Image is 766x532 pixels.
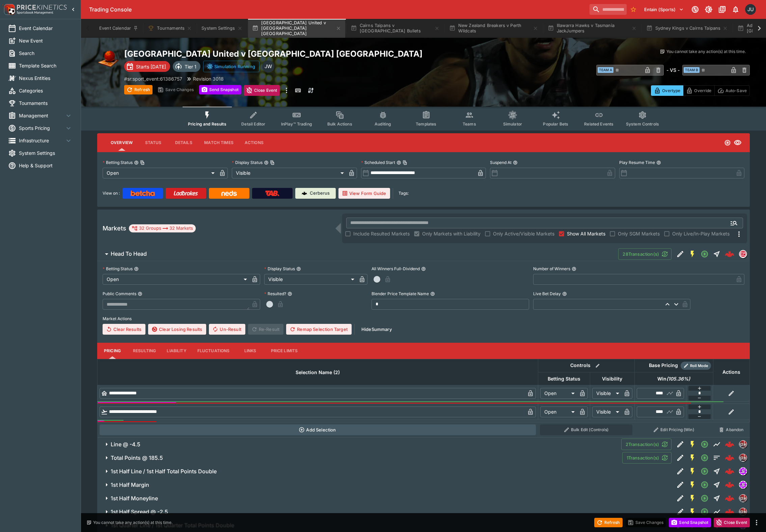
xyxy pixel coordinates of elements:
img: logo-cerberus--red.svg [725,453,734,463]
div: Visible [592,407,622,417]
button: Liability [161,343,192,359]
button: Tournaments [144,19,196,38]
svg: Visible [734,139,742,147]
svg: Open [701,481,709,489]
p: Revision 3018 [193,75,224,82]
button: Straight [711,248,723,260]
button: 1st Half Line / 1st Half Total Points Double [97,465,674,478]
span: Only Live/In-Play Markets [672,230,730,237]
button: Status [138,135,168,151]
a: 943261ed-415d-4afe-bc85-92d8df0941f8 [723,465,736,478]
button: Open [728,217,740,229]
div: Base Pricing [646,361,681,370]
button: Line [711,506,723,518]
button: SGM Enabled [686,479,699,491]
button: Refresh [124,85,153,94]
img: Neds [221,191,237,196]
img: pricekinetics [739,441,747,448]
svg: Open [701,440,709,448]
button: Open [699,452,711,464]
div: b5a565ed-b57b-47ca-ae11-ec2b50d80649 [725,440,734,449]
span: Win(105.36%) [650,375,697,383]
span: System Settings [19,149,73,157]
img: PriceKinetics [17,5,67,10]
button: Open [699,506,711,518]
span: Only Markets with Liability [422,230,481,237]
input: search [590,4,627,15]
button: Send Snapshot [669,518,711,527]
button: Edit Detail [674,465,686,477]
button: No Bookmarks [628,4,639,15]
img: Sportsbook Management [17,11,53,14]
img: basketball.png [97,49,119,70]
span: Include Resulted Markets [353,230,410,237]
button: Open [699,492,711,504]
h6: 1st Half Spread @ -2.5 [111,508,168,515]
button: Edit Detail [674,452,686,464]
th: Controls [538,359,634,372]
span: Visibility [595,375,630,383]
span: Betting Status [540,375,588,383]
div: Event type filters [183,107,664,131]
button: Totals [711,452,723,464]
button: Public Comments [138,291,142,296]
button: Open [699,465,711,477]
img: Cerberus [302,191,307,196]
span: Categories [19,87,73,94]
button: Send Snapshot [199,85,241,94]
p: Copy To Clipboard [124,75,182,82]
img: TabNZ [265,191,279,196]
h5: Markets [103,224,126,232]
div: 76aa6c85-b709-45c5-a997-f36ddc159724 [725,249,734,259]
button: 1st Half Margin [97,478,674,492]
label: Tags: [399,188,409,199]
button: Pricing [97,343,128,359]
button: Bulk edit [593,361,602,370]
span: New Event [19,37,73,44]
button: Resulted? [288,291,292,296]
div: Visible [232,168,346,178]
img: logo-cerberus--red.svg [725,507,734,516]
button: Un-Result [209,324,245,335]
span: Detail Editor [241,121,265,127]
button: Betting Status [134,267,139,271]
label: View on : [103,188,120,199]
p: Display Status [264,266,295,272]
button: Open [699,248,711,260]
p: You cannot take any action(s) at this time. [93,520,172,526]
button: Edit Detail [674,492,686,504]
button: Edit Detail [674,248,686,260]
button: SGM Enabled [686,452,699,464]
span: Roll Mode [687,363,711,369]
p: Blender Price Template Name [372,291,429,297]
span: Template Search [19,62,73,69]
button: Total Points @ 185.5 [97,451,622,465]
div: Justin Walsh [262,60,274,73]
button: Line @ -4.5 [97,438,621,451]
p: Betting Status [103,266,133,272]
p: Live Bet Delay [533,291,561,297]
p: All Winners Full-Dividend [372,266,420,272]
div: Show/hide Price Roll mode configuration. [681,362,711,370]
button: Clear Losing Results [148,324,206,335]
button: Open [699,438,711,450]
button: System Settings [197,19,246,38]
div: Open [103,168,217,178]
p: Auto-Save [726,87,747,94]
span: Teams [463,121,476,127]
span: Only SGM Markets [618,230,660,237]
span: Re-Result [248,324,283,335]
button: 28Transaction(s) [618,248,672,260]
div: simulator [739,467,747,475]
img: simulator [739,481,747,488]
h6: 1st Half Margin [111,481,149,488]
div: 79f23fdd-d45f-4d82-80cc-538467f74589 [725,453,734,463]
img: pricekinetics [739,508,747,515]
svg: Open [724,139,731,146]
button: Edit Pricing (Win) [636,424,711,435]
button: SGM Enabled [686,248,699,260]
div: Start From [651,85,750,96]
div: Visible [592,388,622,399]
button: Remap Selection Target [286,324,352,335]
button: Number of Winners [572,267,576,271]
